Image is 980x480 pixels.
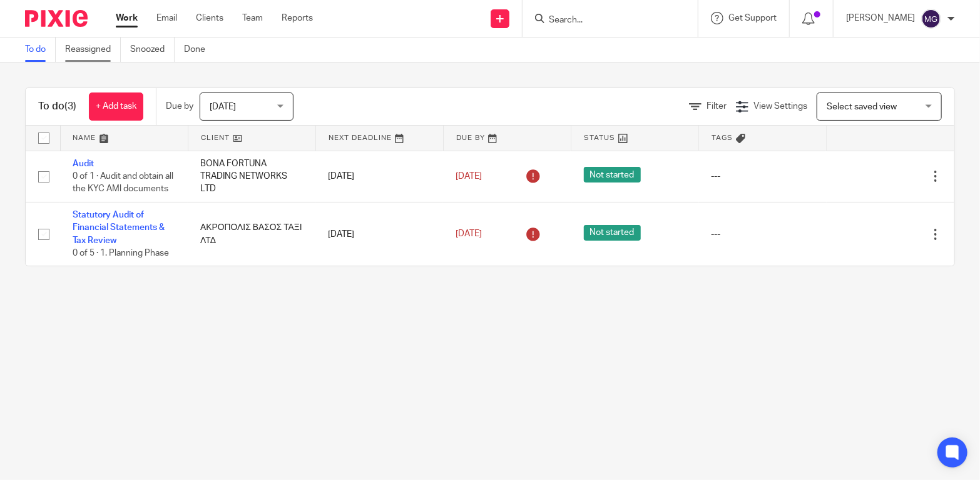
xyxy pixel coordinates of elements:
[89,92,143,121] a: + Add task
[728,14,777,22] span: Get Support
[827,102,897,111] span: Select saved view
[548,15,660,26] input: Search
[65,37,121,62] a: Reassigned
[712,228,814,241] div: ---
[712,170,814,182] div: ---
[25,37,56,62] a: To do
[584,225,641,241] span: Not started
[242,12,263,24] a: Team
[73,249,169,257] span: 0 of 5 · 1. Planning Phase
[64,101,76,111] span: (3)
[456,172,482,181] span: [DATE]
[188,151,315,202] td: BONA FORTUNA TRADING NETWORKS LTD
[156,12,177,24] a: Email
[282,12,313,24] a: Reports
[707,102,727,111] span: Filter
[130,37,175,62] a: Snoozed
[188,202,315,266] td: ΑΚΡΟΠΟΛΙΣ ΒΑΣΟΣ ΤΑΞΙ ΛΤΔ
[456,230,482,239] span: [DATE]
[753,102,807,111] span: View Settings
[25,10,88,27] img: Pixie
[116,12,138,24] a: Work
[921,9,941,29] img: svg%3E
[73,211,165,245] a: Statutory Audit of Financial Statements & Tax Review
[196,12,223,24] a: Clients
[73,172,173,194] span: 0 of 1 · Audit and obtain all the KYC AMl documents
[210,102,236,111] span: [DATE]
[166,100,193,112] p: Due by
[315,202,443,266] td: [DATE]
[712,134,733,141] span: Tags
[38,100,76,113] h1: To do
[315,151,443,202] td: [DATE]
[846,12,915,24] p: [PERSON_NAME]
[184,37,215,62] a: Done
[73,159,94,168] a: Audit
[584,167,641,182] span: Not started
